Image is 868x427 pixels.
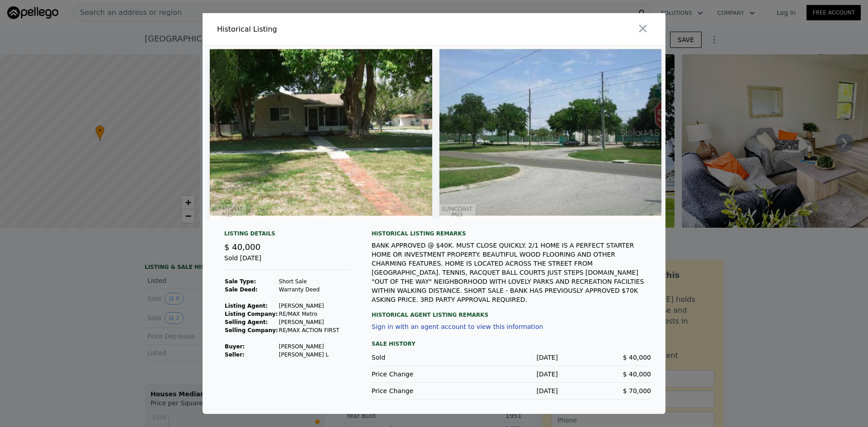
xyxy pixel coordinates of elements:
[278,310,340,318] td: RE/MAX Metro
[225,327,278,333] strong: Selling Company:
[372,241,651,304] div: BANK APPROVED @ $40K. MUST CLOSE QUICKLY. 2/1 HOME IS A PERFECT STARTER HOME OR INVESTMENT PROPER...
[224,253,350,270] div: Sold [DATE]
[225,278,256,285] strong: Sale Type:
[278,351,340,359] td: [PERSON_NAME] L
[465,370,558,379] div: [DATE]
[465,353,558,362] div: [DATE]
[278,286,340,294] td: Warranty Deed
[623,387,651,394] span: $ 70,000
[623,371,651,378] span: $ 40,000
[224,242,260,252] span: $ 40,000
[278,318,340,326] td: [PERSON_NAME]
[210,46,432,219] img: Property Img
[278,343,340,351] td: [PERSON_NAME]
[372,370,465,379] div: Price Change
[278,302,340,310] td: [PERSON_NAME]
[372,353,465,362] div: Sold
[465,386,558,395] div: [DATE]
[225,343,245,350] strong: Buyer :
[225,352,245,358] strong: Seller :
[278,326,340,334] td: RE/MAX ACTION FIRST
[217,24,430,35] div: Historical Listing
[372,323,543,330] button: Sign in with an agent account to view this information
[278,277,340,286] td: Short Sale
[372,386,465,395] div: Price Change
[372,230,651,237] div: Historical Listing remarks
[225,303,268,309] strong: Listing Agent:
[439,46,662,219] img: Property Img
[372,304,651,319] div: Historical Agent Listing Remarks
[623,354,651,361] span: $ 40,000
[225,311,278,317] strong: Listing Company:
[225,286,258,293] strong: Sale Deed:
[372,338,651,349] div: Sale History
[225,319,268,325] strong: Selling Agent:
[224,230,350,241] div: Listing Details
